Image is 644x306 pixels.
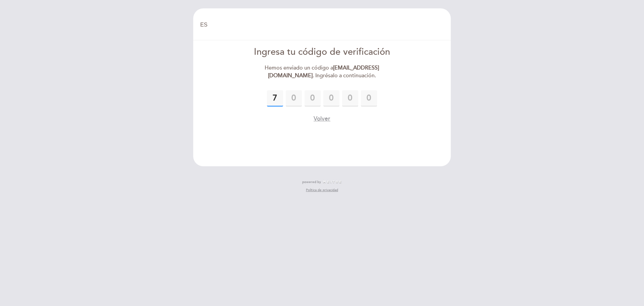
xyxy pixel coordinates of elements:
[245,46,399,59] div: Ingresa tu código de verificación
[302,180,342,184] a: powered by
[361,90,377,106] input: 0
[305,90,321,106] input: 0
[267,90,283,106] input: 0
[323,90,339,106] input: 0
[245,64,399,80] div: Hemos enviado un código a . Ingrésalo a continuación.
[323,180,342,184] img: MEITRE
[314,115,330,123] button: Volver
[302,180,321,184] span: powered by
[306,188,338,192] a: Política de privacidad
[268,64,379,79] strong: [EMAIL_ADDRESS][DOMAIN_NAME]
[342,90,358,106] input: 0
[286,90,302,106] input: 0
